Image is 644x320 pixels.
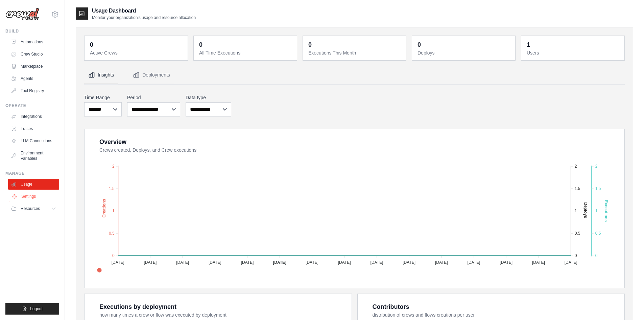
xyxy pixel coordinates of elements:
[109,186,115,191] tspan: 1.5
[8,85,59,96] a: Tool Registry
[8,179,59,190] a: Usage
[5,303,59,315] button: Logout
[144,260,157,265] tspan: [DATE]
[90,40,93,49] div: 0
[127,94,180,101] label: Period
[112,253,115,258] tspan: 0
[8,203,59,214] button: Resources
[338,260,351,265] tspan: [DATE]
[273,260,286,265] tspan: [DATE]
[435,260,448,265] tspan: [DATE]
[84,66,118,84] button: Insights
[595,231,601,236] tspan: 0.5
[8,61,59,72] a: Marketplace
[575,209,577,213] tspan: 1
[575,164,577,169] tspan: 2
[373,302,409,312] div: Contributors
[99,137,126,147] div: Overview
[8,148,59,164] a: Environment Variables
[373,312,617,318] dt: distribution of crews and flows creations per user
[370,260,383,265] tspan: [DATE]
[5,28,59,34] div: Build
[8,37,59,47] a: Automations
[5,8,39,21] img: Logo
[84,66,625,84] nav: Tabs
[30,306,43,312] span: Logout
[604,200,609,222] text: Executions
[90,49,184,56] dt: Active Crews
[595,186,601,191] tspan: 1.5
[418,49,511,56] dt: Deploys
[99,302,176,312] div: Executions by deployment
[575,253,577,258] tspan: 0
[418,40,421,49] div: 0
[112,209,115,213] tspan: 1
[5,103,59,108] div: Operate
[8,49,59,60] a: Crew Studio
[186,94,231,101] label: Data type
[99,312,343,318] dt: how many times a crew or flow was executed by deployment
[99,147,616,153] dt: Crews created, Deploys, and Crew executions
[209,260,221,265] tspan: [DATE]
[8,111,59,122] a: Integrations
[8,73,59,84] a: Agents
[8,135,59,146] a: LLM Connections
[92,7,196,15] h2: Usage Dashboard
[8,123,59,134] a: Traces
[199,49,293,56] dt: All Time Executions
[9,191,60,202] a: Settings
[532,260,545,265] tspan: [DATE]
[595,209,598,213] tspan: 1
[527,40,530,49] div: 1
[527,49,620,56] dt: Users
[112,260,124,265] tspan: [DATE]
[308,49,402,56] dt: Executions This Month
[129,66,174,84] button: Deployments
[199,40,202,49] div: 0
[5,171,59,176] div: Manage
[500,260,512,265] tspan: [DATE]
[84,94,122,101] label: Time Range
[21,206,40,211] span: Resources
[595,164,598,169] tspan: 2
[583,202,588,218] text: Deploys
[308,40,312,49] div: 0
[306,260,318,265] tspan: [DATE]
[595,253,598,258] tspan: 0
[575,186,580,191] tspan: 1.5
[468,260,480,265] tspan: [DATE]
[241,260,254,265] tspan: [DATE]
[92,15,196,20] p: Monitor your organization's usage and resource allocation
[112,164,115,169] tspan: 2
[565,260,577,265] tspan: [DATE]
[102,199,106,218] text: Creations
[109,231,115,236] tspan: 0.5
[575,231,580,236] tspan: 0.5
[176,260,189,265] tspan: [DATE]
[403,260,415,265] tspan: [DATE]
